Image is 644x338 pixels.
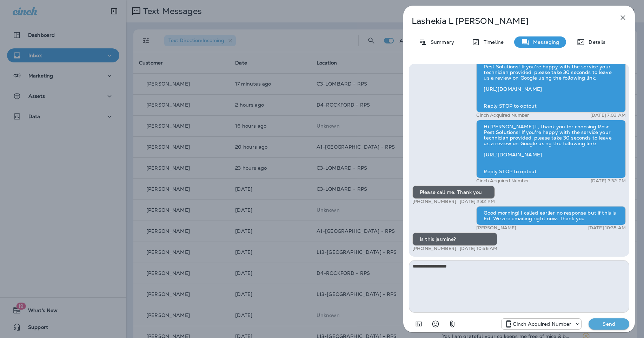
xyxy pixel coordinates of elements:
[585,39,605,45] p: Details
[513,321,571,327] p: Cinch Acquired Number
[589,318,629,330] button: Send
[412,246,456,251] p: [PHONE_NUMBER]
[476,225,516,231] p: [PERSON_NAME]
[476,120,626,178] div: Hi [PERSON_NAME] L, thank you for choosing Rose Pest Solutions! If you're happy with the service ...
[594,321,624,327] p: Send
[591,178,626,184] p: [DATE] 2:32 PM
[476,54,626,113] div: Hi [PERSON_NAME] L, thank you for choosing Rose Pest Solutions! If you're happy with the service ...
[412,232,497,246] div: Is this jasmine?
[480,39,504,45] p: Timeline
[460,246,497,251] p: [DATE] 10:56 AM
[476,206,626,225] div: Good morning! I called earlier no response but if this is Ed. We are emailing right now. Thank you
[476,178,529,184] p: Cinch Acquired Number
[412,16,603,26] p: Lashekia L [PERSON_NAME]
[427,39,454,45] p: Summary
[460,199,495,204] p: [DATE] 2:32 PM
[530,39,559,45] p: Messaging
[412,317,426,331] button: Add in a premade template
[429,317,443,331] button: Select an emoji
[412,185,495,199] div: Please call me. Thank you
[590,113,626,118] p: [DATE] 7:03 AM
[588,225,626,231] p: [DATE] 10:35 AM
[502,320,581,328] div: +1 (224) 344-8646
[412,199,456,204] p: [PHONE_NUMBER]
[476,113,529,118] p: Cinch Acquired Number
